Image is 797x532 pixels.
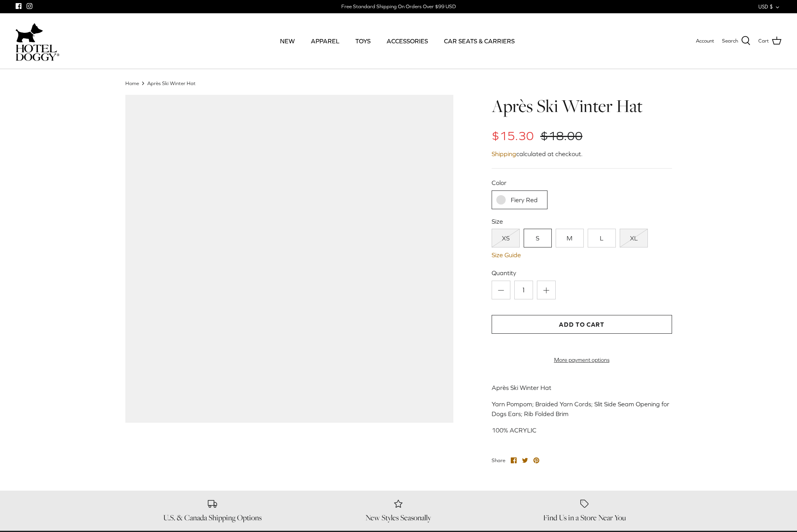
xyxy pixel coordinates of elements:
[492,229,520,247] a: XS
[492,178,672,187] label: Color
[492,425,672,436] p: 100% ACRYLIC
[273,28,302,54] a: NEW
[556,229,584,247] a: M
[16,21,59,61] a: hoteldoggycom
[620,229,648,247] a: XL
[341,1,456,12] a: Free Standard Shipping On Orders Over $99 USD
[758,37,769,45] span: Cart
[437,28,522,54] a: CAR SEATS & CARRIERS
[125,80,672,87] nav: Breadcrumbs
[116,28,679,54] div: Primary navigation
[16,44,59,61] img: hoteldoggycom
[492,190,548,209] a: Fiery Red
[696,37,714,45] a: Account
[492,269,672,277] label: Quantity
[492,149,672,159] div: calculated at checkout.
[492,129,534,143] span: $15.30
[492,357,672,363] a: More payment options
[492,457,505,463] span: Share
[497,498,672,523] a: Find Us in a Store Near You
[758,36,781,46] a: Cart
[492,217,672,226] label: Size
[492,383,672,393] p: Après Ski Winter Hat
[492,150,516,157] a: Shipping
[341,3,456,10] div: Free Standard Shipping On Orders Over $99 USD
[524,229,552,247] a: S
[514,281,533,299] input: Quantity
[125,513,300,523] h6: U.S. & Canada Shipping Options
[722,36,751,46] a: Search
[497,513,672,523] h6: Find Us in a Store Near You
[311,513,486,523] h6: New Styles Seasonally
[492,251,672,259] a: Size Guide
[27,3,32,9] a: Instagram
[588,229,616,247] a: L
[125,80,139,86] a: Home
[492,315,672,334] button: Add to Cart
[540,129,583,143] span: $18.00
[125,498,300,523] a: U.S. & Canada Shipping Options
[696,38,714,44] span: Account
[16,3,21,9] a: Facebook
[147,80,196,86] a: Après Ski Winter Hat
[492,399,672,419] p: Yarn Pompom; Braided Yarn Cords; Slit Side Seam Opening for Dogs Ears; Rib Folded Brim
[492,95,672,117] h1: Après Ski Winter Hat
[304,28,346,54] a: APPAREL
[16,21,43,44] img: dog-icon.svg
[422,99,449,110] span: 15% off
[380,28,435,54] a: ACCESSORIES
[722,37,738,45] span: Search
[348,28,378,54] a: TOYS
